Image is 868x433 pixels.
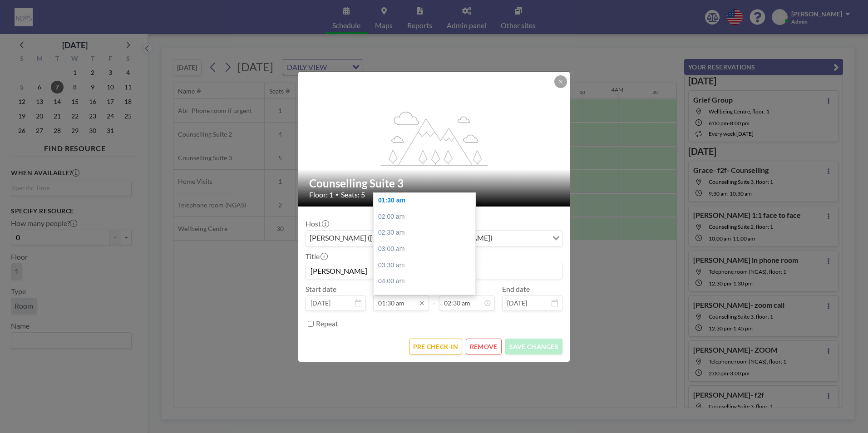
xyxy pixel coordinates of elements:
[374,209,480,225] div: 02:00 am
[505,339,562,354] button: SAVE CHANGES
[309,177,560,190] h2: Counselling Suite 3
[306,252,327,261] label: Title
[374,192,480,209] div: 01:30 am
[433,288,435,308] span: -
[495,232,547,244] input: Search for option
[309,190,333,199] span: Floor: 1
[316,319,338,328] label: Repeat
[306,285,336,294] label: Start date
[374,225,480,241] div: 02:30 am
[381,111,488,165] g: flex-grow: 1.2;
[502,285,530,294] label: End date
[308,232,494,244] span: [PERSON_NAME] ([EMAIL_ADDRESS][DOMAIN_NAME])
[374,290,480,306] div: 04:30 am
[374,273,480,290] div: 04:00 am
[335,191,339,198] span: •
[306,263,562,279] input: (No title)
[409,339,462,354] button: PRE CHECK-IN
[466,339,502,354] button: REMOVE
[306,219,328,228] label: Host
[341,190,365,199] span: Seats: 5
[374,257,480,274] div: 03:30 am
[374,241,480,257] div: 03:00 am
[306,231,562,246] div: Search for option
